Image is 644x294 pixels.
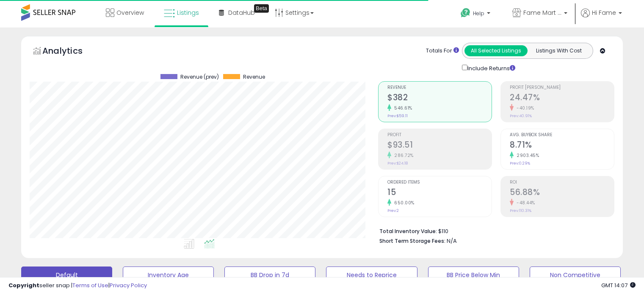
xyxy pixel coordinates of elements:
span: Listings [177,8,199,17]
h5: Analytics [42,45,99,59]
div: Tooltip anchor [254,4,269,13]
button: Non Competitive [530,267,621,283]
small: 650.00% [391,200,415,206]
span: Overview [116,8,144,17]
span: Ordered Items [387,180,492,185]
small: Prev: 2 [387,208,399,213]
small: 2903.45% [514,152,539,159]
span: Avg. Buybox Share [510,133,614,137]
div: Totals For [426,47,459,55]
button: BB Price Below Min [428,267,519,283]
h2: $93.51 [387,140,492,151]
button: Inventory Age [123,267,214,283]
span: Profit [PERSON_NAME] [510,85,614,90]
h2: 15 [387,187,492,199]
span: Fame Mart CA [523,8,561,17]
h2: 8.71% [510,140,614,151]
button: Listings With Cost [527,45,590,56]
span: Profit [387,133,492,137]
small: -48.44% [514,200,535,206]
span: ROI [510,180,614,185]
i: Get Help [460,8,471,18]
li: $110 [379,225,608,236]
a: Help [454,1,499,27]
button: All Selected Listings [464,45,528,56]
strong: Copyright [8,281,39,289]
small: -40.19% [514,105,534,111]
a: Hi Fame [581,8,622,27]
small: Prev: 40.91% [510,113,532,118]
small: Prev: 0.29% [510,161,530,166]
span: DataHub [228,8,255,17]
div: seller snap | | [8,282,147,290]
small: Prev: 110.31% [510,208,531,213]
b: Total Inventory Value: [379,228,437,235]
div: Include Returns [456,63,525,73]
h2: $382 [387,93,492,104]
button: BB Drop in 7d [224,267,315,283]
button: Default [21,267,112,283]
span: 2025-10-7 14:07 GMT [601,281,636,289]
a: Privacy Policy [110,281,147,289]
span: Revenue [243,74,265,80]
span: Help [473,10,484,17]
small: Prev: $24.18 [387,161,408,166]
span: Revenue (prev) [180,74,219,80]
span: Hi Fame [592,8,616,17]
a: Terms of Use [72,281,108,289]
button: Needs to Reprice [326,267,417,283]
h2: 24.47% [510,93,614,104]
b: Short Term Storage Fees: [379,237,445,245]
span: N/A [447,237,457,245]
h2: 56.88% [510,187,614,199]
small: 546.61% [391,105,412,111]
span: Revenue [387,85,492,90]
small: 286.72% [391,152,414,159]
small: Prev: $59.11 [387,113,408,118]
